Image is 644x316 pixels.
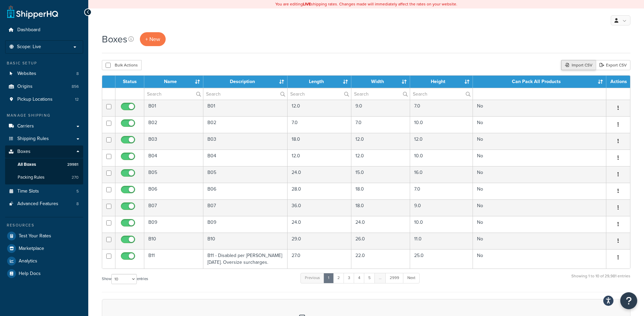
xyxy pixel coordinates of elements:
th: Name : activate to sort column ascending [144,76,203,88]
a: Origins 856 [5,80,83,93]
td: B11 - Disabled per [PERSON_NAME] [DATE]. Oversize surcharges. [203,249,288,269]
td: 12.0 [351,133,410,150]
td: B09 [203,216,288,233]
span: 8 [76,201,79,207]
td: 27.0 [288,249,351,269]
a: Time Slots 5 [5,185,83,198]
li: Pickup Locations [5,93,83,106]
span: Websites [17,71,36,77]
td: B07 [203,199,288,216]
li: Analytics [5,255,83,267]
a: Test Your Rates [5,230,83,242]
td: 7.0 [410,183,473,199]
td: 26.0 [351,233,410,249]
td: No [473,233,606,249]
input: Search [410,88,472,100]
span: 856 [72,84,79,90]
a: Advanced Features 8 [5,198,83,210]
td: 9.0 [351,100,410,116]
th: Status [115,76,144,88]
span: Analytics [19,258,37,264]
a: All Boxes 29981 [5,158,83,171]
span: 270 [72,175,78,180]
td: 24.0 [288,216,351,233]
input: Search [351,88,410,100]
td: 16.0 [410,166,473,183]
div: Resources [5,222,83,228]
td: 7.0 [288,116,351,133]
span: Shipping Rules [17,136,49,142]
td: B01 [144,100,203,116]
td: 36.0 [288,199,351,216]
td: 29.0 [288,233,351,249]
li: Advanced Features [5,198,83,210]
span: Boxes [17,149,31,155]
td: 18.0 [288,133,351,150]
span: Dashboard [17,27,40,33]
span: 12 [75,97,79,102]
span: Marketplace [19,246,44,252]
td: B05 [144,166,203,183]
td: No [473,166,606,183]
td: B11 [144,249,203,269]
input: Search [144,88,203,100]
td: 12.0 [288,150,351,166]
td: B03 [144,133,203,150]
a: Dashboard [5,24,83,36]
div: Import CSV [561,60,596,70]
td: B02 [144,116,203,133]
th: Description : activate to sort column ascending [203,76,288,88]
td: No [473,249,606,269]
a: Websites 8 [5,67,83,80]
td: B06 [144,183,203,199]
button: Bulk Actions [102,60,142,70]
span: Time Slots [17,189,39,194]
a: 2 [333,273,344,283]
span: Help Docs [19,271,41,277]
a: 5 [364,273,375,283]
span: + New [145,35,160,43]
b: LIVE [303,1,311,7]
button: Open Resource Center [620,292,637,309]
select: Showentries [111,274,137,284]
td: 12.0 [410,133,473,150]
a: 4 [354,273,365,283]
th: Width : activate to sort column ascending [351,76,410,88]
td: B09 [144,216,203,233]
td: 10.0 [410,116,473,133]
li: Boxes [5,145,83,184]
a: Help Docs [5,268,83,280]
a: 1 [324,273,334,283]
span: 8 [76,71,79,77]
td: 24.0 [288,166,351,183]
li: Packing Rules [5,171,83,184]
td: B03 [203,133,288,150]
span: 5 [76,189,79,194]
td: 11.0 [410,233,473,249]
span: 29981 [67,162,78,167]
td: 18.0 [351,199,410,216]
a: Carriers [5,120,83,133]
td: B05 [203,166,288,183]
td: 12.0 [288,100,351,116]
a: Packing Rules 270 [5,171,83,184]
td: 7.0 [351,116,410,133]
a: Marketplace [5,242,83,255]
a: + New [140,32,166,46]
td: 9.0 [410,199,473,216]
span: Advanced Features [17,201,58,207]
div: Manage Shipping [5,113,83,118]
td: No [473,150,606,166]
td: No [473,100,606,116]
li: Origins [5,80,83,93]
td: B02 [203,116,288,133]
td: 28.0 [288,183,351,199]
li: Websites [5,67,83,80]
td: No [473,216,606,233]
h1: Boxes [102,33,127,46]
a: Pickup Locations 12 [5,93,83,106]
a: Shipping Rules [5,133,83,145]
div: Showing 1 to 10 of 29,981 entries [571,272,630,287]
td: B01 [203,100,288,116]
